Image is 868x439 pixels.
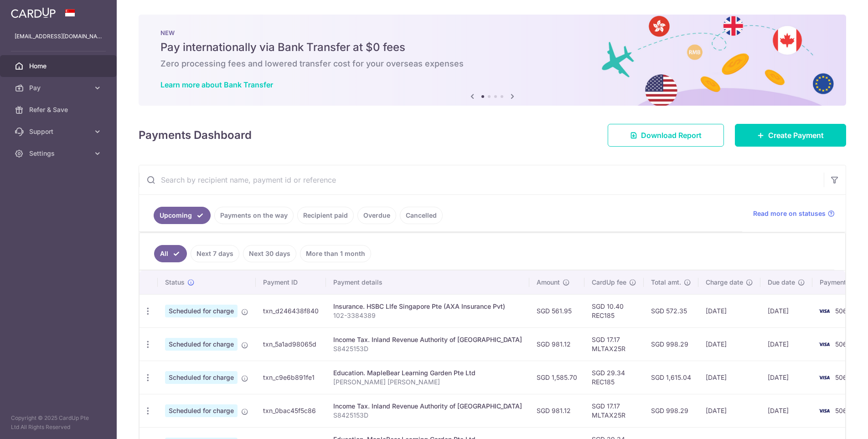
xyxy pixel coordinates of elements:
span: 5061 [835,407,850,414]
span: Charge date [706,278,743,287]
td: SGD 561.95 [529,294,584,327]
a: Download Report [608,124,724,147]
img: CardUp [11,7,56,18]
img: Bank Card [815,306,833,316]
td: [DATE] [698,361,760,394]
span: 5061 [835,307,850,315]
span: 5061 [835,373,850,381]
h6: Zero processing fees and lowered transfer cost for your overseas expenses [160,58,824,69]
td: SGD 981.12 [529,327,584,361]
a: All [154,245,187,262]
td: SGD 998.29 [644,394,698,427]
td: [DATE] [698,394,760,427]
td: [DATE] [760,294,812,327]
span: Amount [537,278,560,287]
a: Upcoming [154,207,211,224]
a: Read more on statuses [753,209,835,218]
a: Next 30 days [243,245,296,262]
a: Learn more about Bank Transfer [160,80,273,89]
div: Education. MapleBear Learning Garden Pte Ltd [333,368,522,378]
p: 102-3384389 [333,311,522,320]
span: Scheduled for charge [165,338,238,351]
div: Insurance. HSBC LIfe Singapore Pte (AXA Insurance Pvt) [333,302,522,311]
td: [DATE] [760,327,812,361]
a: Cancelled [400,207,443,224]
p: NEW [160,29,824,36]
img: Bank transfer banner [139,15,846,106]
img: Bank Card [815,372,833,383]
a: Create Payment [735,124,846,147]
a: Next 7 days [191,245,239,262]
span: Refer & Save [29,105,89,114]
span: Total amt. [651,278,681,287]
p: S8425153D [333,344,522,353]
p: S8425153D [333,411,522,420]
span: Status [165,278,185,287]
span: Settings [29,149,89,158]
p: [EMAIL_ADDRESS][DOMAIN_NAME] [15,32,102,41]
span: Pay [29,83,89,92]
th: Payment ID [256,271,326,294]
span: 5061 [835,340,850,348]
div: Income Tax. Inland Revenue Authority of [GEOGRAPHIC_DATA] [333,402,522,411]
td: txn_0bac45f5c86 [256,394,326,427]
img: Bank Card [815,339,833,350]
span: Create Payment [768,130,824,141]
span: Home [29,61,89,71]
p: [PERSON_NAME] [PERSON_NAME] [333,378,522,387]
span: CardUp fee [592,278,626,287]
td: txn_c9e6b891fe1 [256,361,326,394]
td: SGD 10.40 REC185 [584,294,644,327]
td: SGD 1,615.04 [644,361,698,394]
td: SGD 998.29 [644,327,698,361]
th: Payment details [326,271,529,294]
span: Scheduled for charge [165,404,238,417]
a: Overdue [357,207,396,224]
span: Due date [768,278,795,287]
td: [DATE] [698,294,760,327]
td: SGD 29.34 REC185 [584,361,644,394]
div: Income Tax. Inland Revenue Authority of [GEOGRAPHIC_DATA] [333,335,522,344]
span: Scheduled for charge [165,305,238,317]
img: Bank Card [815,405,833,416]
td: SGD 17.17 MLTAX25R [584,327,644,361]
td: [DATE] [698,327,760,361]
h4: Payments Dashboard [139,127,252,143]
span: Support [29,127,89,136]
td: SGD 572.35 [644,294,698,327]
a: Recipient paid [297,207,354,224]
a: More than 1 month [300,245,371,262]
td: SGD 981.12 [529,394,584,427]
td: SGD 1,585.70 [529,361,584,394]
a: Payments on the way [214,207,294,224]
td: txn_d246438f840 [256,294,326,327]
h5: Pay internationally via Bank Transfer at $0 fees [160,40,824,55]
span: Download Report [641,130,702,141]
span: Scheduled for charge [165,371,238,384]
td: [DATE] [760,361,812,394]
span: Read more on statuses [753,209,826,218]
td: [DATE] [760,394,812,427]
td: SGD 17.17 MLTAX25R [584,394,644,427]
td: txn_5a1ad98065d [256,327,326,361]
input: Search by recipient name, payment id or reference [139,165,824,194]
